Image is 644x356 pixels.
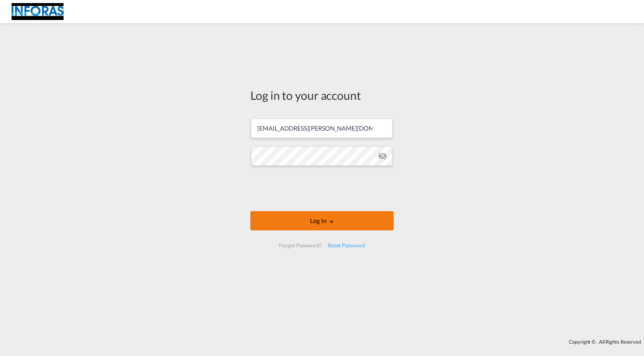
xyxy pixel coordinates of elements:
button: LOGIN [250,211,394,230]
div: Reset Password [325,238,368,252]
iframe: reCAPTCHA [263,173,381,203]
div: Forgot Password? [276,238,324,252]
input: Enter email/phone number [251,119,392,138]
img: eff75c7098ee11eeb65dd1c63e392380.jpg [12,3,64,20]
md-icon: icon-eye-off [378,151,387,161]
div: Log in to your account [250,87,394,103]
